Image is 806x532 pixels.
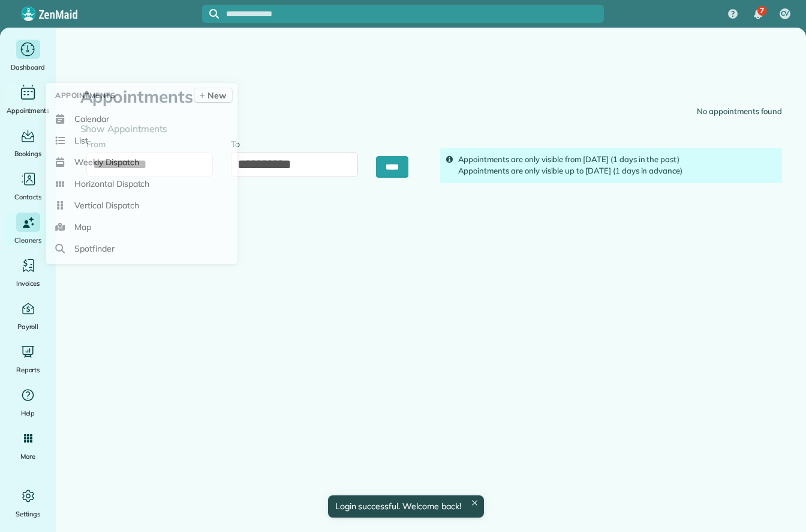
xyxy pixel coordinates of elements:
[11,61,45,73] span: Dashboard
[5,299,51,333] a: Payroll
[327,495,483,518] div: Login successful. Welcome back!
[20,450,35,462] span: More
[50,238,233,259] a: Spotfinder
[760,6,764,16] span: 7
[14,191,41,203] span: Contacts
[697,106,781,118] div: No appointments found
[50,151,233,173] a: Weekly Dispatch
[5,385,51,419] a: Help
[14,234,41,246] span: Cleaners
[458,165,776,177] div: Appointments are only visible up to [DATE] (1 days in advance)
[16,277,40,289] span: Invoices
[5,126,51,160] a: Bookings
[5,83,51,116] a: Appointments
[7,104,50,116] span: Appointments
[202,9,219,19] button: Focus search
[74,199,139,211] span: Vertical Dispatch
[14,148,42,160] span: Bookings
[5,256,51,289] a: Invoices
[80,124,422,134] h4: Show Appointments
[231,132,246,154] label: To
[50,130,233,151] a: List
[16,508,41,520] span: Settings
[55,89,115,101] span: Appointments
[50,195,233,216] a: Vertical Dispatch
[5,486,51,520] a: Settings
[74,156,139,168] span: Weekly Dispatch
[5,342,51,376] a: Reports
[5,169,51,203] a: Contacts
[74,243,115,255] span: Spotfinder
[74,113,109,125] span: Calendar
[5,213,51,246] a: Cleaners
[50,216,233,238] a: Map
[17,321,39,333] span: Payroll
[194,88,233,103] a: New
[745,1,771,28] div: 7 unread notifications
[21,407,35,419] span: Help
[74,135,88,147] span: List
[74,221,91,233] span: Map
[781,9,790,19] span: CV
[209,9,219,19] svg: Focus search
[5,40,51,73] a: Dashboard
[207,89,226,101] span: New
[74,178,149,190] span: Horizontal Dispatch
[458,154,776,166] div: Appointments are only visible from [DATE] (1 days in the past)
[16,364,40,376] span: Reports
[50,173,233,195] a: Horizontal Dispatch
[50,108,233,130] a: Calendar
